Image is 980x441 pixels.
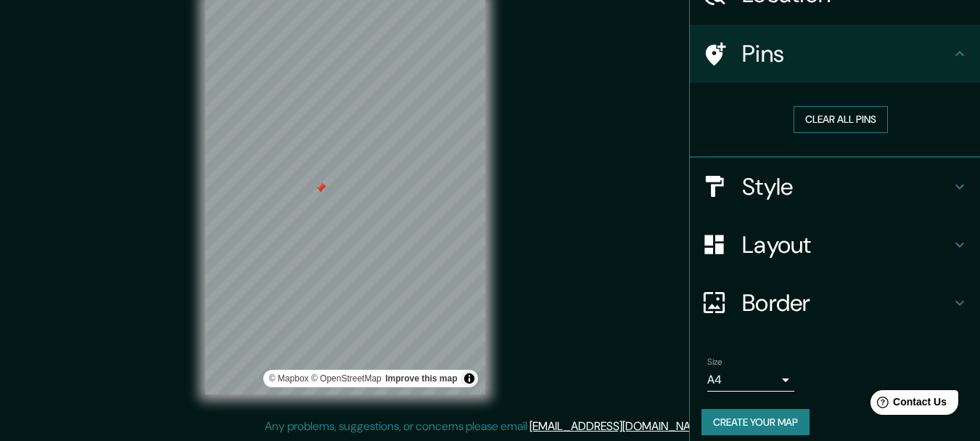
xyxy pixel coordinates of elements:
[461,370,478,387] button: Toggle attribution
[385,373,457,384] a: Map feedback
[690,158,980,216] div: Style
[707,368,794,392] div: A4
[701,409,810,436] button: Create your map
[851,384,964,425] iframe: Help widget launcher
[742,172,951,201] h4: Style
[265,418,711,435] p: Any problems, suggestions, or concerns please email .
[269,373,309,384] a: Mapbox
[742,230,951,259] h4: Layout
[690,25,980,83] div: Pins
[690,274,980,332] div: Border
[794,106,888,133] button: Clear all pins
[311,373,382,384] a: OpenStreetMap
[742,288,951,317] h4: Border
[690,216,980,274] div: Layout
[707,355,722,368] label: Size
[530,418,709,434] a: [EMAIL_ADDRESS][DOMAIN_NAME]
[742,39,951,68] h4: Pins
